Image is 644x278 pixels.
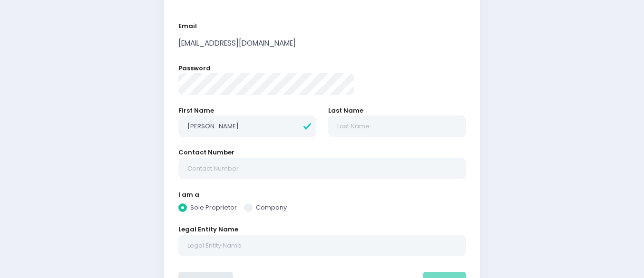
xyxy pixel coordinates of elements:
[244,203,287,212] label: Company
[178,148,234,157] label: Contact Number
[328,106,363,115] label: Last Name
[178,106,214,115] label: First Name
[178,235,466,257] input: Legal Entity Name
[178,64,211,73] label: Password
[328,115,466,137] input: Last Name
[178,115,316,137] input: First Name
[178,225,238,234] label: Legal Entity Name
[178,158,466,180] input: Contact Number
[178,21,197,31] label: Email
[178,190,199,200] label: I am a
[178,203,237,212] label: Sole Proprietor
